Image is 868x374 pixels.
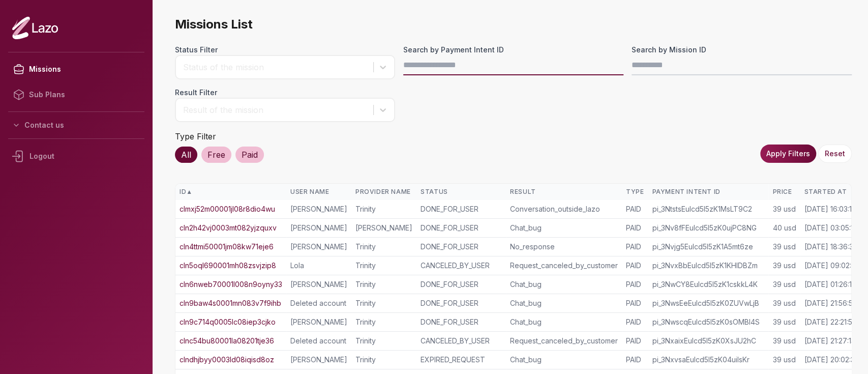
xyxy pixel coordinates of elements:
[804,355,858,365] div: [DATE] 20:02:35
[355,261,412,271] div: Trinity
[804,279,856,290] div: [DATE] 01:26:19
[510,204,618,214] div: Conversation_outside_lazo
[510,188,618,196] div: Result
[179,336,274,346] a: clnc54bu80001la08201tje36
[626,279,644,290] div: PAID
[8,143,144,169] div: Logout
[626,204,644,214] div: PAID
[626,355,644,365] div: PAID
[626,223,644,233] div: PAID
[804,223,857,233] div: [DATE] 03:05:15
[652,317,764,327] div: pi_3NwscqEulcd5I5zK0sOMBI4S
[421,355,502,365] div: EXPIRED_REQUEST
[355,336,412,346] div: Trinity
[175,131,216,141] label: Type Filter
[179,188,282,196] div: ID
[179,204,275,214] a: clmxj52m00001jl08r8dio4wu
[510,223,618,233] div: Chat_bug
[179,317,276,327] a: cln9c714q0005lc08iep3cjko
[804,261,858,271] div: [DATE] 09:02:01
[290,298,347,308] div: Deleted account
[179,242,274,252] a: cln4ttmi50001jm08kw71eje6
[652,279,764,290] div: pi_3NwCY8Eulcd5I5zK1cskkL4K
[8,56,144,82] a: Missions
[772,223,796,233] div: 40 usd
[421,204,502,214] div: DONE_FOR_USER
[290,188,347,196] div: User Name
[175,45,395,55] label: Status Filter
[772,188,796,196] div: Price
[804,242,857,252] div: [DATE] 18:36:35
[355,204,412,214] div: Trinity
[804,336,855,346] div: [DATE] 21:27:13
[179,223,277,233] a: cln2h42vj0003mt082yjzquxv
[290,336,347,346] div: Deleted account
[179,279,282,290] a: cln6nweb70001l008n9oyny33
[421,223,502,233] div: DONE_FOR_USER
[290,261,347,271] div: Lola
[355,317,412,327] div: Trinity
[652,336,764,346] div: pi_3NxaixEulcd5I5zK0XsJU2hC
[179,298,281,308] a: cln9baw4s0001mn083v7f9ihb
[179,261,276,271] a: cln5oql690001mh08zsvjzip8
[355,188,412,196] div: Provider Name
[510,355,618,365] div: Chat_bug
[626,261,644,271] div: PAID
[421,242,502,252] div: DONE_FOR_USER
[355,279,412,290] div: Trinity
[510,336,618,346] div: Request_canceled_by_customer
[626,336,644,346] div: PAID
[772,298,796,308] div: 39 usd
[175,88,395,98] label: Result Filter
[235,147,264,163] div: Paid
[8,116,144,134] button: Contact us
[290,242,347,252] div: [PERSON_NAME]
[772,204,796,214] div: 39 usd
[421,188,502,196] div: Status
[652,188,764,196] div: Payment Intent ID
[772,279,796,290] div: 39 usd
[290,317,347,327] div: [PERSON_NAME]
[772,355,796,365] div: 39 usd
[355,223,412,233] div: [PERSON_NAME]
[8,82,144,107] a: Sub Plans
[652,242,764,252] div: pi_3Nvjg5Eulcd5I5zK1A5mt6ze
[510,298,618,308] div: Chat_bug
[186,188,192,196] span: ▲
[804,188,859,196] div: Started At
[818,145,852,163] button: Reset
[652,261,764,271] div: pi_3NvxBbEulcd5I5zK1KHIDBZm
[772,242,796,252] div: 39 usd
[403,45,623,55] label: Search by Payment Intent ID
[290,223,347,233] div: [PERSON_NAME]
[760,145,816,163] button: Apply Filters
[804,317,856,327] div: [DATE] 22:21:58
[179,355,274,365] a: clndhjbyy0003ld08iqisd8oz
[652,204,764,214] div: pi_3NtstsEulcd5I5zK1MsLT9C2
[626,298,644,308] div: PAID
[421,261,502,271] div: CANCELED_BY_USER
[510,261,618,271] div: Request_canceled_by_customer
[626,188,644,196] div: Type
[804,204,856,214] div: [DATE] 16:03:10
[201,147,231,163] div: Free
[421,298,502,308] div: DONE_FOR_USER
[355,242,412,252] div: Trinity
[652,355,764,365] div: pi_3NxvsaEulcd5I5zK04uiIsKr
[652,223,764,233] div: pi_3Nv8fFEulcd5I5zK0ujPC8NG
[290,279,347,290] div: [PERSON_NAME]
[183,61,368,73] div: Status of the mission
[510,279,618,290] div: Chat_bug
[421,317,502,327] div: DONE_FOR_USER
[632,45,852,55] label: Search by Mission ID
[355,298,412,308] div: Trinity
[804,298,857,308] div: [DATE] 21:56:59
[510,242,618,252] div: No_response
[175,16,852,33] span: Missions List
[772,317,796,327] div: 39 usd
[652,298,764,308] div: pi_3NwsEeEulcd5I5zK0ZUVwLjB
[183,104,368,116] div: Result of the mission
[175,147,197,163] div: All
[355,355,412,365] div: Trinity
[290,355,347,365] div: [PERSON_NAME]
